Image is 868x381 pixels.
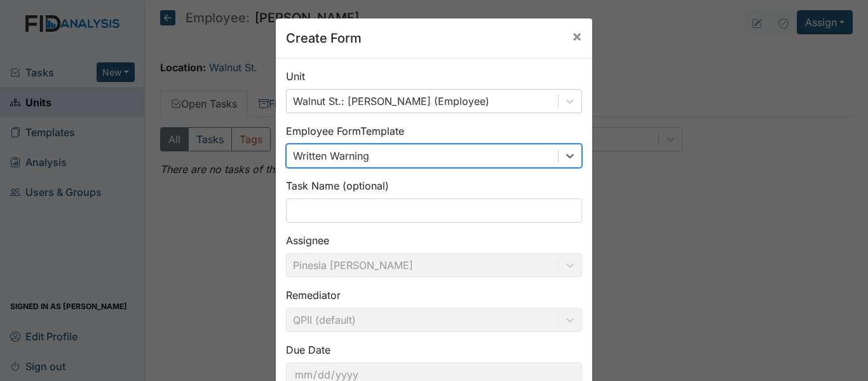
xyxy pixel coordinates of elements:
[286,29,362,48] h5: Create Form
[562,18,592,54] button: Close
[286,287,341,303] label: Remediator
[286,123,404,139] label: Employee Form Template
[286,233,329,248] label: Assignee
[293,94,489,109] div: Walnut St.: [PERSON_NAME] (Employee)
[286,69,305,84] label: Unit
[286,178,389,193] label: Task Name (optional)
[293,148,369,163] div: Written Warning
[572,27,582,45] span: ×
[286,342,330,357] label: Due Date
